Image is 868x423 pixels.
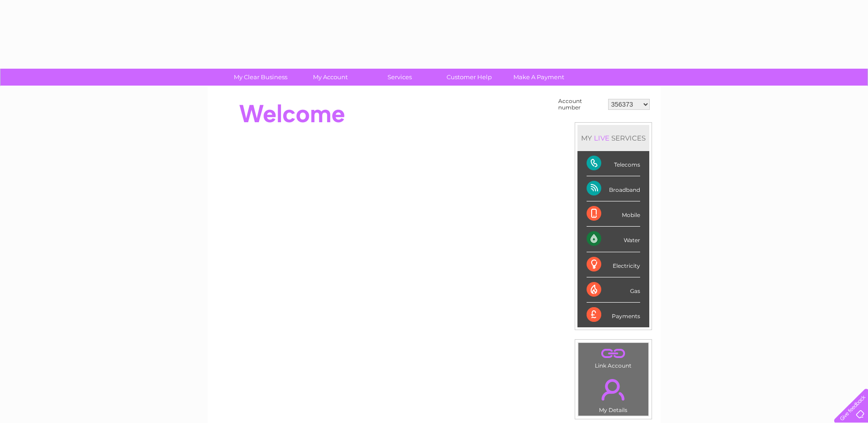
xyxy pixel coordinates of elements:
a: My Account [292,69,368,86]
div: Telecoms [587,151,640,176]
a: Customer Help [431,69,507,86]
td: Link Account [578,342,649,371]
a: . [581,345,646,361]
a: . [581,374,646,406]
a: Services [362,69,437,86]
div: MY SERVICES [577,125,649,151]
div: LIVE [592,134,611,142]
a: My Clear Business [223,69,298,86]
td: My Details [578,371,649,416]
a: Make A Payment [501,69,577,86]
div: Electricity [587,252,640,277]
div: Gas [587,277,640,303]
div: Broadband [587,176,640,201]
div: Payments [587,303,640,327]
div: Mobile [587,201,640,227]
td: Account number [556,96,606,113]
div: Water [587,227,640,252]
